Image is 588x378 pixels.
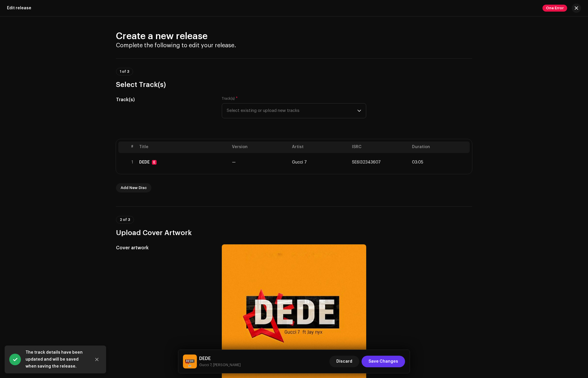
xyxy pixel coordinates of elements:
[352,160,381,164] span: SE6I32343607
[410,141,470,153] th: Duration
[26,349,86,370] div: The track details have been updated and will be saved when saving the release.
[116,80,472,89] h3: Select Track(s)
[116,244,213,251] h5: Cover artwork
[199,362,241,368] small: DEDE
[128,141,137,153] th: #
[120,70,129,73] span: 1 of 3
[369,356,398,367] span: Save Changes
[292,160,307,164] span: Gucci 7
[91,354,103,365] button: Close
[357,103,361,118] div: dropdown trigger
[137,141,230,153] th: Title
[121,182,147,194] span: Add New Disc
[232,160,236,164] span: —
[116,30,472,42] h2: Create a new release
[116,183,151,192] button: Add New Disc
[222,96,238,101] label: Track(s)
[116,228,472,237] h3: Upload Cover Artwork
[120,218,130,221] span: 2 of 3
[116,42,472,49] h4: Complete the following to edit your release.
[329,356,359,367] button: Discard
[227,103,357,118] span: Select existing or upload new tracks
[336,356,352,367] span: Discard
[152,160,157,165] div: E
[199,355,241,362] h5: DEDE
[116,96,213,103] h5: Track(s)
[230,141,290,153] th: Version
[350,141,410,153] th: ISRC
[290,141,350,153] th: Artist
[412,160,423,165] span: 03:05
[139,160,150,165] div: DEDE
[362,356,405,367] button: Save Changes
[183,355,197,368] img: fa5d16e3-66f0-4906-baab-3f619ee046e3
